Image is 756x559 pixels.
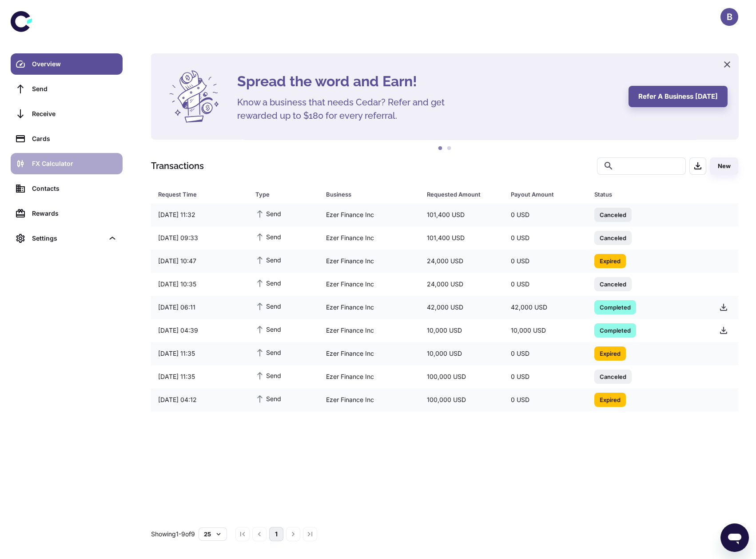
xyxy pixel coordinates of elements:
div: 0 USD [504,229,588,246]
a: Receive [11,103,123,125]
button: page 1 [269,527,283,541]
a: Rewards [11,203,123,224]
iframe: Button to launch messaging window, conversation in progress [720,523,749,552]
div: Overview [32,59,117,69]
nav: pagination navigation [234,527,318,541]
h1: Transactions [151,159,204,173]
span: Send [255,278,281,288]
div: Rewards [32,209,117,218]
div: 0 USD [504,276,588,293]
span: Canceled [594,372,632,381]
button: New [710,157,738,175]
div: Ezer Finance Inc [319,229,420,246]
div: [DATE] 06:11 [151,299,248,316]
div: Ezer Finance Inc [319,345,420,362]
div: [DATE] 11:35 [151,345,248,362]
div: 0 USD [504,345,588,362]
div: Status [594,188,690,201]
span: Completed [594,326,636,334]
button: B [720,8,738,26]
span: Type [255,188,315,201]
span: Send [255,370,281,380]
a: Overview [11,53,123,75]
div: 24,000 USD [420,276,504,293]
div: Type [255,188,304,201]
span: Send [255,232,281,241]
span: Send [255,347,281,357]
div: [DATE] 10:47 [151,253,248,269]
span: Send [255,394,281,403]
div: 24,000 USD [420,253,504,269]
div: 42,000 USD [420,299,504,316]
div: 101,400 USD [420,229,504,246]
span: Status [594,188,701,201]
div: Ezer Finance Inc [319,391,420,408]
div: [DATE] 11:32 [151,206,248,223]
span: Send [255,209,281,218]
div: Ezer Finance Inc [319,206,420,223]
span: Canceled [594,279,632,288]
div: Settings [11,228,123,249]
span: Send [255,255,281,265]
a: FX Calculator [11,153,123,174]
div: 0 USD [504,368,588,385]
div: [DATE] 04:39 [151,322,248,339]
div: Settings [32,233,104,243]
div: 100,000 USD [420,368,504,385]
div: FX Calculator [32,159,117,169]
div: Send [32,84,117,94]
div: 10,000 USD [504,322,588,339]
div: 0 USD [504,253,588,269]
div: 101,400 USD [420,206,504,223]
span: Expired [594,395,626,404]
button: 2 [445,144,454,153]
a: Contacts [11,178,123,199]
div: Ezer Finance Inc [319,253,420,269]
div: Ezer Finance Inc [319,299,420,316]
span: Request Time [158,188,245,201]
div: 10,000 USD [420,322,504,339]
div: Requested Amount [427,188,489,201]
span: Expired [594,349,626,358]
button: 25 [199,527,227,541]
span: Canceled [594,210,632,219]
span: Payout Amount [511,188,584,201]
span: Send [255,324,281,334]
div: Contacts [32,184,117,193]
div: Ezer Finance Inc [319,276,420,293]
div: [DATE] 11:35 [151,368,248,385]
div: [DATE] 10:35 [151,276,248,293]
div: 0 USD [504,391,588,408]
button: 1 [436,144,445,153]
div: Payout Amount [511,188,573,201]
div: 42,000 USD [504,299,588,316]
p: Showing 1-9 of 9 [151,529,195,539]
div: 10,000 USD [420,345,504,362]
div: Ezer Finance Inc [319,322,420,339]
div: [DATE] 09:33 [151,229,248,246]
a: Cards [11,128,123,149]
button: Refer a business [DATE] [629,86,728,107]
div: 0 USD [504,206,588,223]
h4: Spread the word and Earn! [237,71,618,92]
div: 100,000 USD [420,391,504,408]
span: Requested Amount [427,188,500,201]
div: [DATE] 04:12 [151,391,248,408]
span: Expired [594,256,626,265]
div: Request Time [158,188,233,201]
div: Receive [32,109,117,119]
span: Send [255,301,281,311]
div: Cards [32,134,117,144]
a: Send [11,78,123,100]
span: Completed [594,302,636,311]
h5: Know a business that needs Cedar? Refer and get rewarded up to $180 for every referral. [237,96,459,122]
span: Canceled [594,233,632,242]
div: Ezer Finance Inc [319,368,420,385]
